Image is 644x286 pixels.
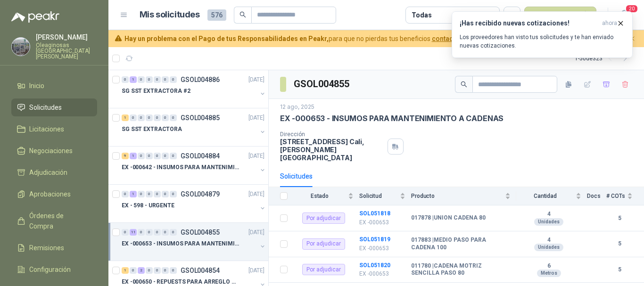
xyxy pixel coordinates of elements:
p: GSOL004854 [181,267,220,274]
div: 0 [162,76,169,83]
div: 0 [154,229,161,236]
span: Cantidad [516,193,574,199]
span: Adjudicación [29,167,67,178]
div: 9 [122,153,129,159]
p: GSOL004884 [181,153,220,159]
p: [DATE] [248,75,264,84]
div: 0 [146,229,153,236]
div: 0 [170,229,177,236]
p: GSOL004885 [181,114,220,121]
p: [DATE] [248,190,264,199]
div: 0 [146,191,153,197]
div: 0 [162,229,169,236]
span: Aprobaciones [29,189,71,199]
div: 1 [130,191,137,197]
b: 6 [516,262,581,270]
div: 0 [170,114,177,121]
a: Solicitudes [11,98,97,116]
a: SOL051820 [359,262,390,269]
div: 1 [122,267,129,274]
p: GSOL004855 [181,229,220,236]
b: 5 [606,214,633,223]
div: 0 [146,153,153,159]
span: Remisiones [29,243,64,253]
p: EX -000653 - INSUMOS PARA MANTENIMIENTO A CADENAS [122,239,239,248]
b: 017883 | MEDIO PASO PARA CADENA 100 [411,237,511,251]
span: 576 [207,9,226,21]
div: 2 [138,267,145,274]
b: 4 [516,237,581,244]
a: 0 1 0 0 0 0 0 GSOL004886[DATE] SG SST EXTRACTORA #2 [122,74,266,104]
div: Unidades [534,244,563,251]
span: Licitaciones [29,124,64,134]
div: 0 [138,229,145,236]
span: 20 [625,4,638,13]
a: SOL051818 [359,210,390,217]
span: Solicitudes [29,102,62,113]
a: Inicio [11,77,97,95]
div: 1 [130,76,137,83]
button: 20 [616,7,633,24]
a: 0 1 0 0 0 0 0 GSOL004879[DATE] EX - 598 - URGENTE [122,188,266,219]
th: Solicitud [359,187,411,205]
a: 1 0 0 0 0 0 0 GSOL004885[DATE] SG SST EXTRACTORA [122,112,266,142]
div: 0 [170,191,177,197]
div: 0 [146,114,153,121]
span: Producto [411,193,503,199]
span: Configuración [29,264,71,275]
span: Estado [293,193,346,199]
a: contacta a un asesor [432,35,496,42]
a: SOL051819 [359,236,390,243]
p: Oleaginosas [GEOGRAPHIC_DATA][PERSON_NAME] [36,42,97,59]
p: Dirección [280,131,384,138]
p: GSOL004879 [181,191,220,197]
p: EX -000653 [359,270,405,278]
span: Inicio [29,81,44,91]
div: Metros [537,270,561,277]
div: 0 [122,191,129,197]
div: Por adjudicar [302,264,345,275]
p: EX -000653 - INSUMOS PARA MANTENIMIENTO A CADENAS [280,114,504,123]
div: Solicitudes [280,171,313,181]
div: 0 [170,267,177,274]
div: Unidades [534,218,563,226]
p: EX - 598 - URGENTE [122,201,174,210]
span: Solicitud [359,193,398,199]
div: 0 [170,153,177,159]
h1: Mis solicitudes [140,8,200,22]
b: 5 [606,265,633,274]
p: [DATE] [248,114,264,123]
p: [DATE] [248,152,264,161]
a: Negociaciones [11,142,97,160]
div: 11 [130,229,137,236]
a: Remisiones [11,239,97,257]
div: Por adjudicar [302,238,345,250]
div: 0 [154,76,161,83]
p: SG SST EXTRACTORA #2 [122,87,190,96]
div: 1 [122,114,129,121]
b: 5 [606,239,633,248]
div: 0 [146,267,153,274]
div: 0 [138,114,145,121]
b: 011780 | CADENA MOTRIZ SENCILLA PASO 80 [411,262,511,277]
p: [STREET_ADDRESS] Cali , [PERSON_NAME][GEOGRAPHIC_DATA] [280,138,384,162]
button: Nueva solicitud [524,7,596,24]
p: [DATE] [248,228,264,237]
span: search [239,11,246,18]
p: EX -000653 [359,244,405,253]
span: Negociaciones [29,146,73,156]
h3: ¡Has recibido nuevas cotizaciones! [460,19,598,27]
div: 0 [162,191,169,197]
a: Aprobaciones [11,185,97,203]
span: para que no pierdas tus beneficios [124,33,496,44]
b: Hay un problema con el Pago de tus Responsabilidades en Peakr, [124,35,329,42]
div: 0 [162,114,169,121]
div: 1 [130,153,137,159]
p: Los proveedores han visto tus solicitudes y te han enviado nuevas cotizaciones. [460,33,625,50]
a: Licitaciones [11,120,97,138]
span: ahora [602,19,617,27]
th: Cantidad [516,187,587,205]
